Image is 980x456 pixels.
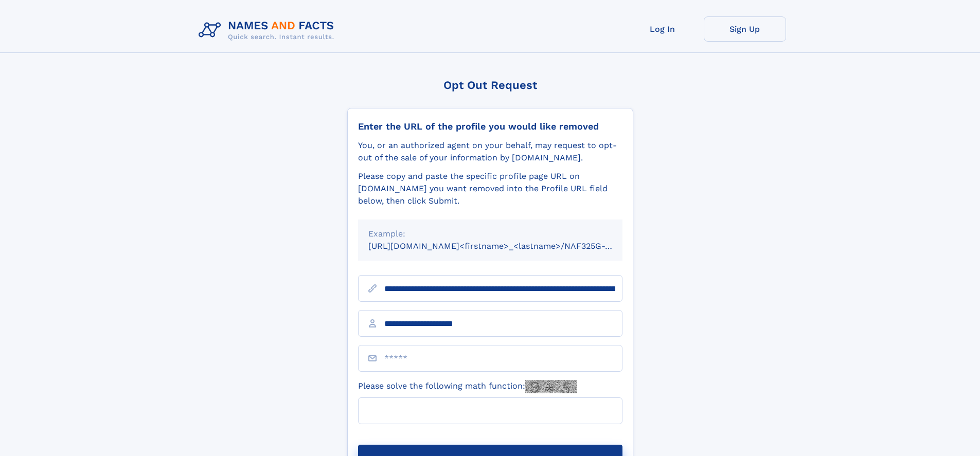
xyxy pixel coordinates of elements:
[358,139,622,164] div: You, or an authorized agent on your behalf, may request to opt-out of the sale of your informatio...
[368,241,642,251] small: [URL][DOMAIN_NAME]<firstname>_<lastname>/NAF325G-xxxxxxxx
[621,16,704,42] a: Log In
[358,121,622,132] div: Enter the URL of the profile you would like removed
[704,16,786,42] a: Sign Up
[358,170,622,207] div: Please copy and paste the specific profile page URL on [DOMAIN_NAME] you want removed into the Pr...
[347,79,633,92] div: Opt Out Request
[194,16,343,44] img: Logo Names and Facts
[368,228,612,240] div: Example:
[358,380,577,393] label: Please solve the following math function:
